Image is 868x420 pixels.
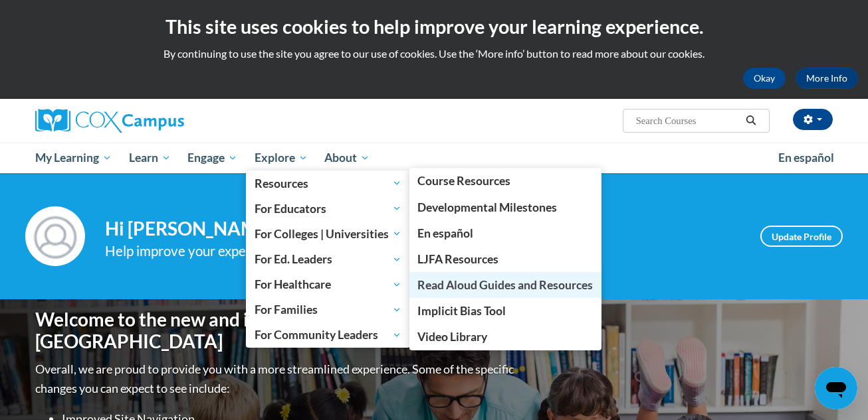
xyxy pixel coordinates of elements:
div: Help improve your experience by keeping your profile up to date. [105,240,740,262]
span: Explore [255,150,308,166]
span: Developmental Milestones [417,200,557,214]
a: More Info [796,68,858,89]
img: Profile Image [25,206,85,266]
h1: Welcome to the new and improved [PERSON_NAME][GEOGRAPHIC_DATA] [35,309,517,353]
span: For Ed. Leaders [255,251,401,267]
span: Implicit Bias Tool [417,304,506,318]
a: Read Aloud Guides and Resources [409,272,602,298]
button: Search [741,113,761,129]
a: Cox Campus [35,109,288,133]
span: Video Library [417,330,487,344]
a: En español [409,220,602,246]
a: For Educators [246,196,410,221]
span: Read Aloud Guides and Resources [417,278,593,292]
span: For Community Leaders [255,327,401,343]
a: For Colleges | Universities [246,221,410,246]
a: Video Library [409,324,602,350]
h4: Hi [PERSON_NAME]! Take a minute to review your profile. [105,218,740,240]
a: Resources [246,171,410,196]
a: Explore [246,143,316,173]
a: For Community Leaders [246,322,410,348]
a: Learn [120,143,179,173]
span: My Learning [35,150,112,166]
span: For Families [255,302,401,318]
img: Cox Campus [35,109,184,133]
a: About [316,143,379,173]
span: En español [778,151,834,165]
span: For Colleges | Universities [255,226,401,242]
span: About [324,150,370,166]
span: Learn [129,150,171,166]
iframe: Button to launch messaging window [815,367,857,409]
span: For Educators [255,200,401,216]
input: Search Courses [635,113,741,129]
a: Implicit Bias Tool [409,298,602,324]
a: Developmental Milestones [409,194,602,220]
a: Course Resources [409,168,602,194]
a: En español [770,144,843,172]
p: Overall, we are proud to provide you with a more streamlined experience. Some of the specific cha... [35,360,517,398]
button: Okay [743,68,786,89]
span: LJFA Resources [417,252,498,266]
button: Account Settings [793,109,833,130]
h2: This site uses cookies to help improve your learning experience. [10,13,858,40]
a: Engage [179,143,246,173]
a: Update Profile [760,226,843,247]
a: My Learning [27,143,120,173]
span: Course Resources [417,174,510,188]
span: En español [417,226,473,240]
a: LJFA Resources [409,246,602,272]
a: For Families [246,297,410,322]
span: Engage [187,150,237,166]
a: For Healthcare [246,272,410,297]
a: For Ed. Leaders [246,247,410,272]
div: Main menu [15,143,853,173]
p: By continuing to use the site you agree to our use of cookies. Use the ‘More info’ button to read... [10,46,858,61]
span: For Healthcare [255,277,401,293]
span: Resources [255,175,401,191]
